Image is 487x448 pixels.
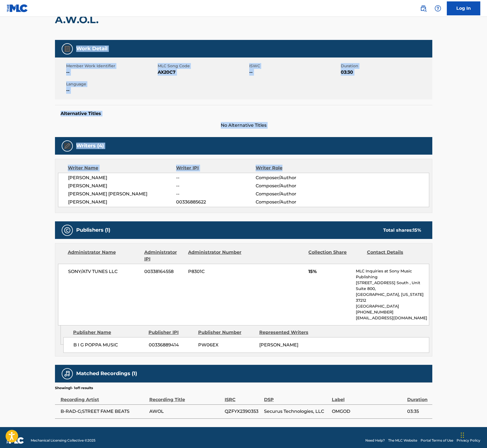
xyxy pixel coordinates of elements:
[68,183,176,189] span: [PERSON_NAME]
[64,370,71,377] img: Matched Recordings
[308,249,363,262] div: Collection Share
[76,45,107,52] h5: Work Detail
[356,315,429,321] p: [EMAIL_ADDRESS][DOMAIN_NAME]
[225,408,261,415] span: QZFYX2390353
[144,249,184,262] div: Administrator IPI
[76,143,104,149] h5: Writers (4)
[341,69,431,76] span: 03:30
[68,191,176,197] span: [PERSON_NAME] [PERSON_NAME]
[256,165,328,171] div: Writer Role
[176,199,255,205] span: 00336885622
[55,385,93,390] p: Showing 1 - 1 of 1 results
[188,268,242,275] span: P8301C
[61,111,427,116] h5: Alternative Titles
[264,408,329,415] span: Securus Technologies, LLC
[383,227,421,234] div: Total shares:
[188,249,242,262] div: Administrator Number
[356,268,429,280] p: MLC Inquiries at Sony Music Publishing
[367,249,421,262] div: Contact Details
[31,438,95,443] span: Mechanical Licensing Collective © 2025
[61,408,147,415] span: B-RAD-G;STREET FAME BEATS
[7,437,24,444] img: logo
[158,63,248,69] span: MLC Song Code
[73,329,144,336] div: Publisher Name
[332,390,404,403] div: Label
[61,390,147,403] div: Recording Artist
[356,303,429,309] p: [GEOGRAPHIC_DATA]
[356,280,429,292] p: [STREET_ADDRESS] South , Unit Suite 800,
[249,69,339,76] span: --
[264,390,329,403] div: DSP
[198,329,255,336] div: Publisher Number
[418,3,429,14] a: Public Search
[421,438,453,443] a: Portal Terms of Use
[68,174,176,181] span: [PERSON_NAME]
[76,370,137,377] h5: Matched Recordings (1)
[356,309,429,315] p: [PHONE_NUMBER]
[158,69,248,76] span: AX20C7
[149,408,222,415] span: AWOL
[432,3,443,14] div: Help
[407,408,429,415] span: 03:35
[365,438,385,443] a: Need Help?
[225,390,261,403] div: ISRC
[459,421,487,448] iframe: Chat Widget
[256,174,328,181] span: Composer/Author
[308,268,352,275] span: 15%
[256,183,328,189] span: Composer/Author
[64,45,71,52] img: Work Detail
[413,227,421,233] span: 15 %
[68,249,140,262] div: Administrator Name
[332,408,404,415] span: OMGOD
[68,165,176,171] div: Writer Name
[176,174,255,181] span: --
[356,292,429,303] p: [GEOGRAPHIC_DATA], [US_STATE] 37212
[420,5,427,12] img: search
[341,63,431,69] span: Duration
[256,191,328,197] span: Composer/Author
[249,63,339,69] span: ISWC
[259,329,316,336] div: Represented Writers
[148,329,194,336] div: Publisher IPI
[447,1,480,15] a: Log In
[259,342,298,348] span: [PERSON_NAME]
[64,143,71,149] img: Writers
[68,268,140,275] span: SONY/ATV TUNES LLC
[144,268,184,275] span: 00338164558
[55,122,432,129] span: No Alternative Titles
[7,4,28,12] img: MLC Logo
[388,438,417,443] a: The MLC Website
[176,191,255,197] span: --
[407,390,429,403] div: Duration
[176,165,256,171] div: Writer IPI
[64,227,71,234] img: Publishers
[66,69,156,76] span: --
[68,199,176,205] span: [PERSON_NAME]
[149,342,194,348] span: 00336889414
[66,81,156,87] span: Language
[256,199,328,205] span: Composer/Author
[461,427,464,444] div: Drag
[176,183,255,189] span: --
[76,227,110,233] h5: Publishers (1)
[198,342,255,348] span: PW06EX
[66,87,156,94] span: --
[73,342,145,348] span: B I G POPPA MUSIC
[457,438,480,443] a: Privacy Policy
[55,13,101,26] h2: A.W.O.L.
[435,5,441,12] img: help
[66,63,156,69] span: Member Work Identifier
[149,390,222,403] div: Recording Title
